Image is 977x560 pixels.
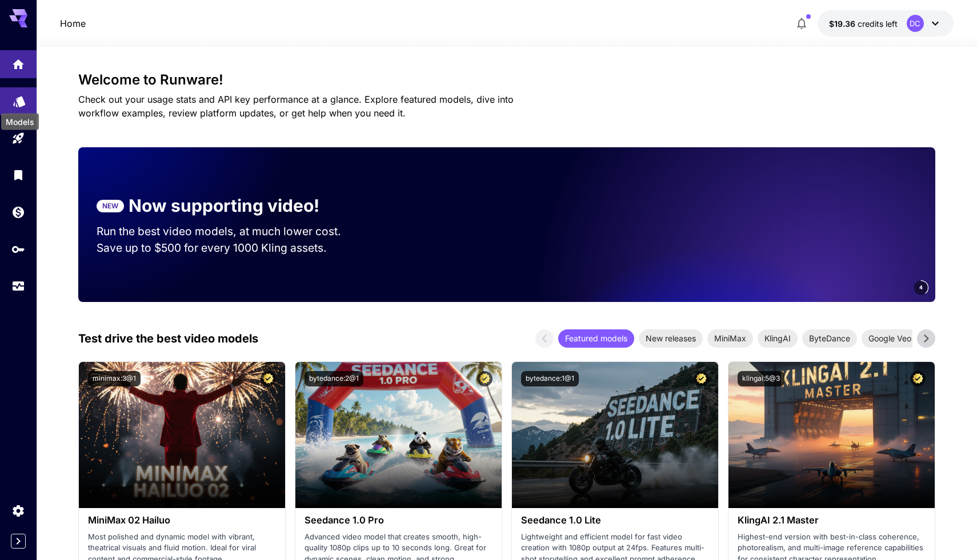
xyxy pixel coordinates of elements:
button: $19.36281DC [818,10,954,37]
h3: Seedance 1.0 Pro [305,515,492,526]
div: KlingAI [758,329,798,348]
div: Home [11,54,25,68]
div: $19.36281 [829,18,898,30]
div: Library [11,168,25,182]
button: Certified Model – Vetted for best performance and includes a commercial license. [910,371,926,386]
span: Featured models [558,332,634,344]
a: Home [60,17,86,30]
div: DC [907,15,924,32]
p: Save up to $500 for every 1000 Kling assets. [97,240,363,256]
div: Models [13,91,26,105]
div: Google Veo [862,329,918,348]
button: Certified Model – Vetted for best performance and includes a commercial license. [477,371,492,386]
button: minimax:3@1 [88,371,141,386]
p: NEW [102,201,118,211]
h3: MiniMax 02 Hailuo [88,515,276,526]
button: Certified Model – Vetted for best performance and includes a commercial license. [261,371,276,386]
div: Models [1,114,39,130]
span: Google Veo [862,332,918,344]
p: Run the best video models, at much lower cost. [97,223,363,240]
div: API Keys [11,242,25,256]
div: MiniMax [707,329,753,348]
span: credits left [858,19,898,29]
p: Test drive the best video models [78,330,258,347]
div: Usage [11,279,25,293]
span: ByteDance [802,332,857,344]
span: New releases [639,332,703,344]
span: KlingAI [758,332,798,344]
button: bytedance:2@1 [305,371,363,386]
h3: KlingAI 2.1 Master [738,515,926,526]
img: alt [79,362,285,508]
div: Wallet [11,205,25,219]
button: klingai:5@3 [738,371,784,386]
span: 4 [919,283,923,292]
nav: breadcrumb [60,17,86,30]
button: bytedance:1@1 [521,371,579,386]
button: Expand sidebar [11,534,26,549]
img: alt [295,362,502,508]
div: New releases [639,329,703,348]
div: ByteDance [802,329,857,348]
h3: Seedance 1.0 Lite [521,515,709,526]
div: Playground [11,131,25,146]
div: Featured models [558,329,634,348]
img: alt [728,362,935,508]
h3: Welcome to Runware! [78,72,935,88]
button: Certified Model – Vetted for best performance and includes a commercial license. [694,371,709,386]
span: $19.36 [829,19,858,29]
div: Settings [11,503,25,518]
img: alt [512,362,718,508]
p: Now supporting video! [129,193,319,219]
span: MiniMax [707,332,753,344]
span: Check out your usage stats and API key performance at a glance. Explore featured models, dive int... [78,94,514,119]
